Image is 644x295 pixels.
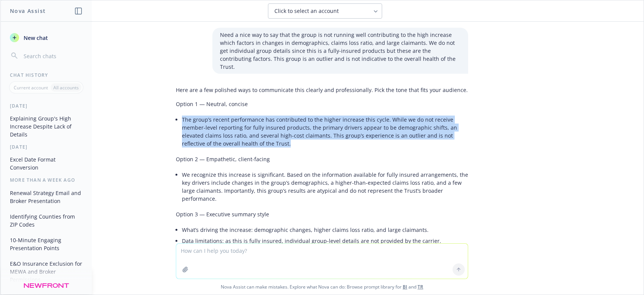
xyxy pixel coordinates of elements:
[7,210,86,231] button: Identifying Counties from ZIP Codes
[274,7,339,15] span: Click to select an account
[176,100,468,108] p: Option 1 — Neutral, concise
[7,31,86,44] button: New chat
[418,284,423,290] a: TR
[22,51,83,61] input: Search chats
[182,169,468,204] li: We recognize this increase is significant. Based on the information available for fully insured a...
[53,84,79,91] p: All accounts
[1,144,92,150] div: [DATE]
[220,31,461,71] p: Need a nice way to say that the group is not running well contributing to the high increase which...
[182,114,468,149] li: The group’s recent performance has contributed to the higher increase this cycle. While we do not...
[176,210,468,218] p: Option 3 — Executive summary style
[1,103,92,109] div: [DATE]
[182,235,468,246] li: Data limitations: as this is fully insured, individual group-level details are not provided by th...
[10,7,46,15] h1: Nova Assist
[7,112,86,141] button: Explaining Group's High Increase Despite Lack of Details
[176,155,468,163] p: Option 2 — Empathetic, client-facing
[268,3,382,19] button: Click to select an account
[182,224,468,235] li: What’s driving the increase: demographic changes, higher claims loss ratio, and large claimants.
[1,72,92,78] div: Chat History
[7,187,86,207] button: Renewal Strategy Email and Broker Presentation
[14,84,48,91] p: Current account
[7,153,86,174] button: Excel Date Format Conversion
[403,284,407,290] a: BI
[7,257,86,286] button: E&O Insurance Exclusion for MEWA and Broker Permissions
[7,234,86,254] button: 10-Minute Engaging Presentation Points
[22,34,48,42] span: New chat
[176,86,468,94] p: Here are a few polished ways to communicate this clearly and professionally. Pick the tone that f...
[1,177,92,183] div: More than a week ago
[3,279,641,295] span: Nova Assist can make mistakes. Explore what Nova can do: Browse prompt library for and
